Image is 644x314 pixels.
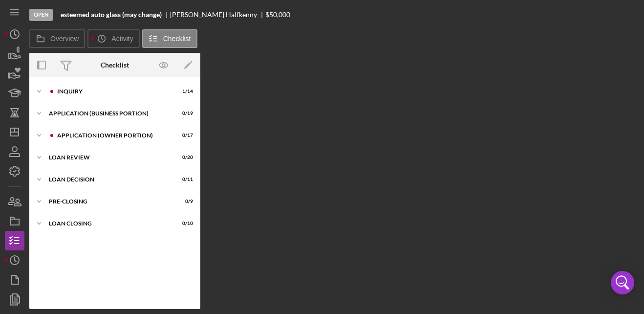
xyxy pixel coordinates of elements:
div: 0 / 10 [175,221,193,226]
div: LOAN CLOSING [49,221,169,226]
div: INQUIRY [57,89,169,94]
button: Activity [87,29,139,48]
div: LOAN REVIEW [49,155,169,160]
div: 0 / 19 [175,111,193,116]
button: Overview [29,29,85,48]
label: Activity [111,35,133,43]
label: Checklist [163,35,191,43]
div: LOAN DECISION [49,177,169,182]
div: 0 / 11 [175,177,193,182]
div: APPLICATION (BUSINESS PORTION) [49,111,169,116]
div: [PERSON_NAME] Halfkenny [170,11,265,19]
div: Open Intercom Messenger [611,271,634,294]
div: Open [29,9,53,21]
b: esteemed auto glass (may change) [61,11,162,19]
button: Checklist [142,29,197,48]
div: 1 / 14 [175,89,193,94]
span: $50,000 [265,10,290,19]
div: 0 / 9 [175,199,193,204]
div: 0 / 20 [175,155,193,160]
div: PRE-CLOSING [49,199,169,204]
div: APPLICATION (OWNER PORTION) [57,133,169,138]
div: Checklist [101,61,129,69]
label: Overview [50,35,79,43]
div: 0 / 17 [175,133,193,138]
